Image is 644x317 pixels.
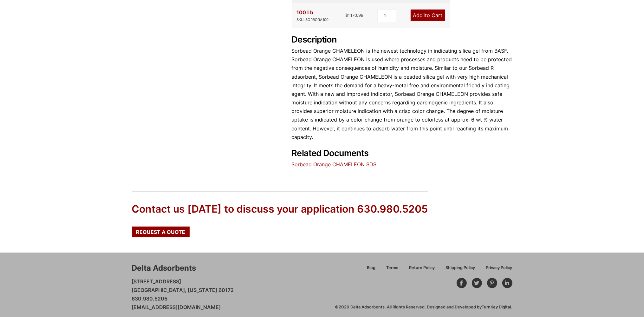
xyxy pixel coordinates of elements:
[132,202,428,216] div: Contact us [DATE] to discuss your application 630.980.5205
[486,266,512,270] span: Privacy Policy
[345,13,348,18] span: $
[132,277,234,312] p: [STREET_ADDRESS] [GEOGRAPHIC_DATA], [US_STATE] 60172 630.980.5205
[297,8,329,23] div: 100 Lb
[423,12,425,18] span: 1
[335,304,512,310] div: ©2020 Delta Adsorbents. All Rights Reserved. Designed and Developed by .
[362,264,381,275] a: Blog
[409,266,435,270] span: Return Policy
[381,264,404,275] a: Terms
[292,161,377,168] a: Sorbead Orange CHAMELEON SDS
[387,266,399,270] span: Terms
[297,17,329,23] div: SKU: SORBORA100
[292,35,512,45] h2: Description
[482,305,511,309] a: TurnKey Digital
[367,266,376,270] span: Blog
[292,47,512,142] p: Sorbead Orange CHAMELEON is the newest technology in indicating silica gel from BASF. Sorbead Ora...
[404,264,440,275] a: Return Policy
[481,264,512,275] a: Privacy Policy
[411,10,445,21] a: Add1to Cart
[345,13,363,18] bdi: 1,170.99
[132,227,190,237] a: Request a Quote
[132,263,196,274] div: Delta Adsorbents
[136,229,185,234] span: Request a Quote
[446,266,475,270] span: Shipping Policy
[132,304,221,310] a: [EMAIL_ADDRESS][DOMAIN_NAME]
[440,264,481,275] a: Shipping Policy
